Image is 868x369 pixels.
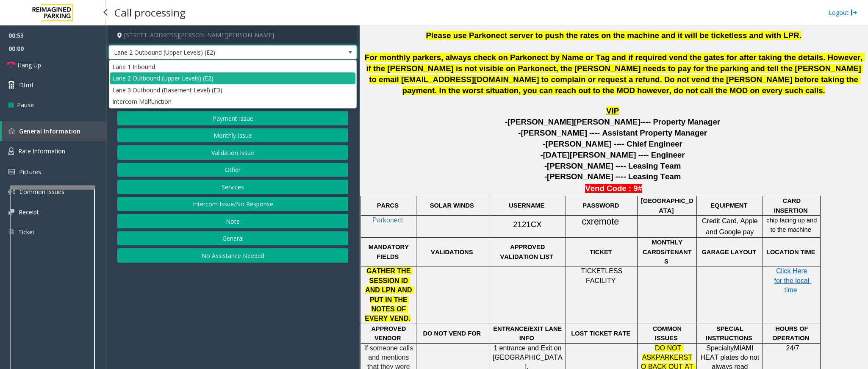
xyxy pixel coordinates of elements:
span: PARKERS [656,354,688,361]
span: DO NOT ASK [642,344,683,361]
span: -[PERSON_NAME] ---- Leasing Team [544,172,681,181]
span: Hang Up [17,61,41,69]
button: Monthly Issue [117,128,348,143]
span: SOLAR WINDS [430,202,474,209]
img: 'icon' [8,147,14,155]
b: Vend Code : 9# [585,184,642,193]
span: ---- Property Manager [640,117,720,126]
span: EQUIPMENT [710,202,747,209]
span: DO NOT VEND FOR [423,330,481,337]
span: COMMON ISSUES [653,325,683,341]
img: 'icon' [8,228,14,236]
span: TICKETLESS FACILITY [581,267,624,284]
span: General Information [19,127,80,135]
a: Parkonect [372,217,403,224]
span: For monthly parkers, always check on Parkonect by Name or Tag and if required vend the gates for ... [365,53,865,95]
span: -[PERSON_NAME] ---- Leasing Team [544,161,681,170]
button: Validation Issue [117,145,348,160]
span: Credit Card, Apple and Google pay [702,217,760,236]
button: Note [117,214,348,228]
span: 24/7 [786,344,799,352]
span: APPROVED VENDOR [371,325,408,341]
li: Intercom Malfunction [110,96,355,107]
span: APPROVED VALIDATION LIST [500,244,553,260]
img: 'icon' [8,169,15,175]
a: Click Here for the local time [774,268,811,294]
span: [PERSON_NAME] [574,117,641,127]
span: Pictures [19,168,41,176]
span: MANDATORY FIELDS [369,244,410,260]
button: General [117,231,348,246]
span: CARD INSERTION [774,197,808,214]
h3: Call processing [110,2,190,23]
a: General Information [2,121,106,141]
span: Lane 2 Outbound (Upper Levels) (E2) [109,46,307,59]
button: Payment Issue [117,111,348,125]
span: [GEOGRAPHIC_DATA] [641,197,693,214]
img: 'icon' [8,189,15,195]
span: VIP [606,106,619,115]
span: -[PERSON_NAME] ---- Chief Engineer [543,139,682,148]
span: PASSWORD [582,202,619,209]
button: Intercom Issue/No Response [117,197,348,211]
span: cxremote [582,216,619,227]
span: LOCATION TIME [766,249,815,255]
span: SPECIAL INSTRUCTIONS [706,325,752,341]
span: Specialty [706,344,734,352]
span: PARCS [377,202,399,209]
span: LOST TICKET RATE [571,330,630,337]
span: MONTHLY CARDS/TENANTS [643,239,692,265]
span: Rate Information [18,147,65,155]
span: 2121CX [513,220,541,229]
span: TICKET [590,249,612,255]
button: Services [117,180,348,194]
h4: [STREET_ADDRESS][PERSON_NAME][PERSON_NAME] [109,25,357,45]
span: USERNAME [509,202,544,209]
span: -[DATE][PERSON_NAME] ---- Engineer [541,150,685,159]
img: 'icon' [8,128,15,134]
span: -[PERSON_NAME] [505,117,574,126]
span: Please use Parkonect server to push the rates on the machine and it will be ticketless and with LPR. [426,31,801,40]
span: Dtmf [19,80,33,89]
span: GARAGE LAYOUT [702,249,756,255]
button: Other [117,163,348,177]
span: VALIDATIONS [431,249,473,255]
span: chip facing up and to the machine [766,217,818,233]
a: Logout [829,8,857,17]
li: Lane 3 Outbound (Basement Level) (E3) [110,84,355,96]
li: Lane 1 Inbound [110,61,355,72]
img: logout [851,8,857,17]
span: Pause [17,100,34,109]
span: HOURS OF OPERATION [772,325,810,341]
span: -[PERSON_NAME] ---- Assistant Property Manager [518,128,707,137]
img: 'icon' [8,209,14,215]
span: Click Here for the local time [774,267,811,294]
li: Lane 2 Outbound (Upper Levels) (E2) [110,72,355,84]
button: No Assistance Needed [117,248,348,263]
span: ENTRANCE/EXIT LANE INFO [493,325,563,341]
